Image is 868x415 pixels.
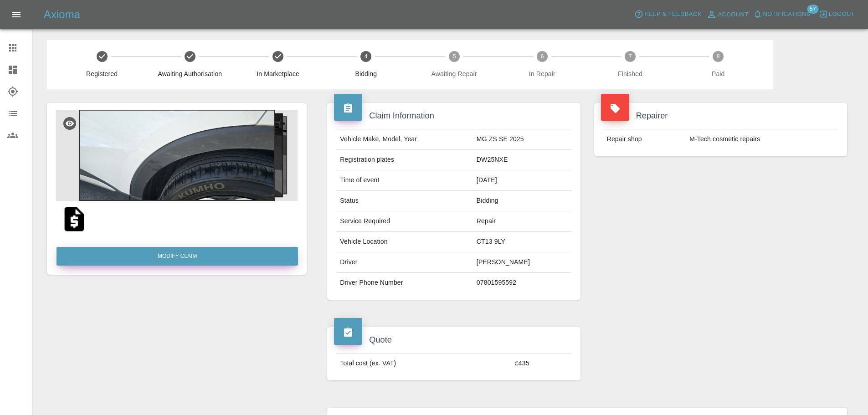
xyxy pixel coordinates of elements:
td: M-Tech cosmetic repairs [686,129,838,149]
td: CT13 9LY [473,232,571,252]
td: [DATE] [473,170,571,191]
text: 7 [629,53,632,60]
text: 6 [540,53,544,60]
td: Service Required [336,211,473,232]
td: DW25NXE [473,150,571,170]
span: Awaiting Authorisation [149,69,230,78]
td: Driver Phone Number [336,273,473,293]
a: Modify Claim [56,247,298,266]
td: Registration plates [336,150,473,170]
td: Driver [336,252,473,273]
td: 07801595592 [473,273,571,293]
td: Status [336,191,473,211]
text: 5 [452,53,456,60]
span: Finished [590,69,670,78]
button: Help & Feedback [632,7,704,21]
img: original/c015a32d-6e57-4d99-9d92-61b8d0c87024 [60,205,89,234]
span: In Repair [502,69,582,78]
td: Total cost (ex. VAT) [336,354,511,374]
button: Open drawer [5,4,27,26]
td: Vehicle Make, Model, Year [336,129,473,150]
td: MG ZS SE 2025 [473,129,571,150]
span: Registered [62,69,142,78]
button: Logout [817,7,857,21]
h4: Repairer [601,110,840,122]
td: [PERSON_NAME] [473,252,571,273]
span: Help & Feedback [644,9,701,20]
span: Logout [829,9,855,20]
span: Account [718,10,749,20]
td: Vehicle Location [336,232,473,252]
text: 8 [717,53,720,60]
text: 4 [365,53,368,60]
button: Notifications [751,7,813,21]
span: Bidding [326,69,406,78]
h5: Axioma [44,7,80,22]
span: In Marketplace [237,69,318,78]
td: Time of event [336,170,473,191]
a: Account [704,7,751,22]
td: Bidding [473,191,571,211]
span: Notifications [763,9,811,20]
h4: Quote [334,334,573,346]
h4: Claim Information [334,110,573,122]
span: Paid [678,69,759,78]
td: £435 [511,354,571,374]
span: 57 [807,5,818,14]
img: 812997ff-b147-42cd-81b8-cb9c9cbf2ada [56,110,298,201]
td: Repair shop [603,129,686,149]
td: Repair [473,211,571,232]
span: Awaiting Repair [414,69,494,78]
